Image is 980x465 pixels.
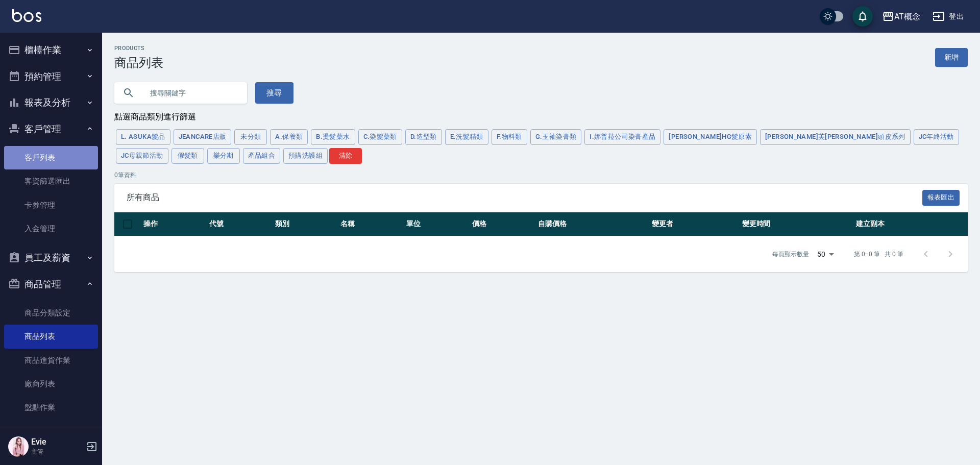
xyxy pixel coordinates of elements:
[584,129,660,145] button: I.娜普菈公司染膏產品
[4,244,98,271] button: 員工及薪資
[243,148,281,164] button: 產品組合
[31,437,83,447] h5: Evie
[116,129,170,145] button: L. ASUKA髮品
[852,6,873,27] button: save
[928,7,968,26] button: 登出
[273,212,338,236] th: 類別
[4,89,98,116] button: 報表及分析
[4,423,98,450] button: 紅利點數設定
[4,63,98,90] button: 預約管理
[535,212,650,236] th: 自購價格
[116,148,168,164] button: JC母親節活動
[445,129,488,145] button: E.洗髮精類
[141,212,207,236] th: 操作
[329,148,362,164] button: 清除
[4,372,98,396] a: 廠商列表
[270,129,308,145] button: A.保養類
[311,129,355,145] button: B.燙髮藥水
[4,396,98,419] a: 盤點作業
[760,129,911,145] button: [PERSON_NAME]芙[PERSON_NAME]頭皮系列
[878,6,924,27] button: AT概念
[338,212,404,236] th: 名稱
[4,37,98,63] button: 櫃檯作業
[114,56,163,70] h3: 商品列表
[470,212,535,236] th: 價格
[255,82,293,104] button: 搜尋
[171,148,204,164] button: 假髮類
[649,212,739,236] th: 變更者
[8,436,29,457] img: Person
[31,447,83,456] p: 主管
[4,325,98,348] a: 商品列表
[127,192,922,203] span: 所有商品
[207,212,273,236] th: 代號
[4,217,98,240] a: 入金管理
[922,192,960,202] a: 報表匯出
[4,193,98,217] a: 卡券管理
[114,45,163,52] h2: Products
[358,129,402,145] button: C.染髮藥類
[4,169,98,193] a: 客資篩選匯出
[492,129,527,145] button: F.物料類
[404,212,470,236] th: 單位
[664,129,757,145] button: [PERSON_NAME]HG髮原素
[935,48,968,67] a: 新增
[234,129,267,145] button: 未分類
[4,271,98,298] button: 商品管理
[530,129,582,145] button: G.玉袖染膏類
[12,9,41,22] img: Logo
[114,112,968,123] div: 點選商品類別進行篩選
[4,146,98,169] a: 客戶列表
[405,129,442,145] button: D.造型類
[143,79,239,107] input: 搜尋關鍵字
[813,240,838,268] div: 50
[853,212,968,236] th: 建立副本
[207,148,240,164] button: 樂分期
[174,129,232,145] button: JeanCare店販
[283,148,328,164] button: 預購洗護組
[854,250,903,259] p: 第 0–0 筆 共 0 筆
[922,190,960,206] button: 報表匯出
[114,170,968,180] p: 0 筆資料
[4,301,98,325] a: 商品分類設定
[914,129,959,145] button: JC年終活動
[894,10,920,23] div: AT概念
[4,349,98,372] a: 商品進貨作業
[4,116,98,142] button: 客戶管理
[740,212,854,236] th: 變更時間
[772,250,809,259] p: 每頁顯示數量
